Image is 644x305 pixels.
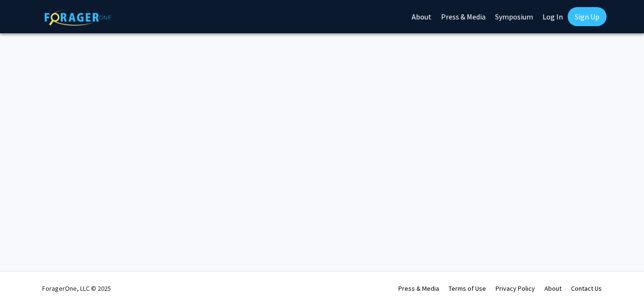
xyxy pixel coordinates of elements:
[42,272,111,305] div: ForagerOne, LLC © 2025
[544,284,561,293] a: About
[571,284,602,293] a: Contact Us
[496,284,535,293] a: Privacy Policy
[398,284,439,293] a: Press & Media
[568,7,607,26] a: Sign Up
[449,284,486,293] a: Terms of Use
[45,9,111,26] img: ForagerOne Logo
